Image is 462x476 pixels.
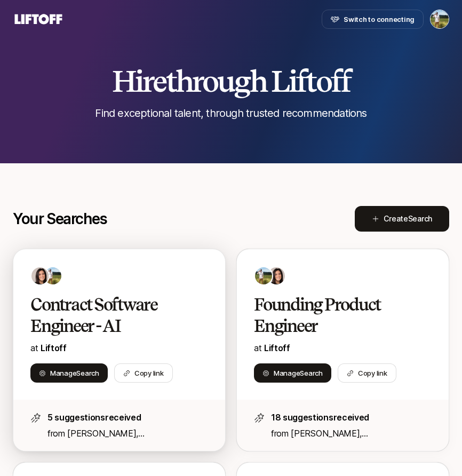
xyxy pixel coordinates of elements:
[13,210,107,227] p: Your Searches
[291,428,360,439] span: [PERSON_NAME]
[30,363,108,383] button: ManageSearch
[344,14,415,25] span: Switch to connecting
[300,369,322,377] span: Search
[30,412,41,423] img: star-icon
[271,410,432,424] p: 18 suggestions received
[166,63,350,99] span: through Liftoff
[50,368,99,378] span: Manage
[408,214,432,223] span: Search
[47,426,208,440] p: from
[76,369,99,377] span: Search
[254,412,265,423] img: star-icon
[271,426,432,440] p: from
[338,363,396,383] button: Copy link
[30,294,193,337] h2: Contract Software Engineer - AI
[274,368,323,378] span: Manage
[95,106,367,121] p: Find exceptional talent, through trusted recommendations
[30,341,208,355] p: at
[67,428,136,439] span: [PERSON_NAME]
[254,341,432,355] p: at
[430,10,449,29] button: Tyler Kieft
[255,267,272,284] img: 23676b67_9673_43bb_8dff_2aeac9933bfb.jpg
[31,267,49,284] img: 71d7b91d_d7cb_43b4_a7ea_a9b2f2cc6e03.jpg
[384,212,432,225] span: Create
[322,10,424,29] button: Switch to connecting
[112,65,350,97] h2: Hire
[44,267,61,284] img: 23676b67_9673_43bb_8dff_2aeac9933bfb.jpg
[268,267,285,284] img: 71d7b91d_d7cb_43b4_a7ea_a9b2f2cc6e03.jpg
[114,363,173,383] button: Copy link
[431,10,449,28] img: Tyler Kieft
[254,363,331,383] button: ManageSearch
[47,410,208,424] p: 5 suggestions received
[355,206,449,232] button: CreateSearch
[41,343,67,353] a: Liftoff
[264,343,290,353] a: Liftoff
[254,294,417,337] h2: Founding Product Engineer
